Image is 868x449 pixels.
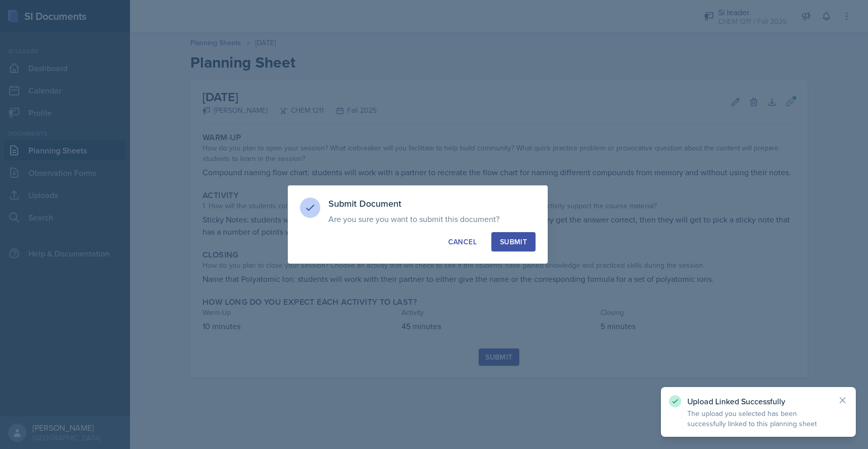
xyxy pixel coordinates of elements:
p: The upload you selected has been successfully linked to this planning sheet [687,408,829,429]
h3: Submit Document [328,198,536,210]
div: Submit [500,237,527,247]
p: Are you sure you want to submit this document? [328,214,536,224]
div: Cancel [448,237,477,247]
button: Cancel [440,232,485,251]
button: Submit [491,232,536,251]
p: Upload Linked Successfully [687,396,829,406]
